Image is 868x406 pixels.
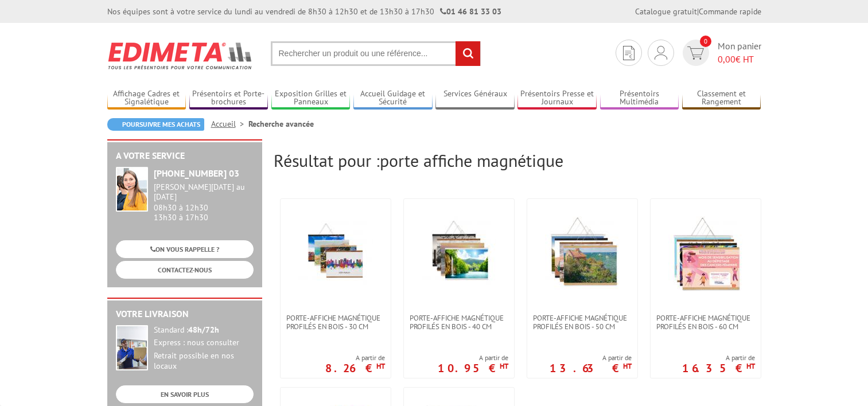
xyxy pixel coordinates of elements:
[116,309,254,319] h2: Votre livraison
[527,314,637,331] a: PORTE-AFFICHE MAGNÉTIQUE PROFILÉS EN BOIS - 50 cm
[154,182,254,202] div: [PERSON_NAME][DATE] au [DATE]
[353,89,433,108] a: Accueil Guidage et Sécurité
[438,365,508,372] p: 10.95 €
[107,118,204,131] a: Poursuivre mes achats
[107,89,186,108] a: Affichage Cadres et Signalétique
[682,353,755,362] span: A partir de
[271,41,481,66] input: Rechercher un produit ou une référence...
[623,46,635,60] img: devis rapide
[154,338,254,348] div: Express : nous consulter
[668,216,743,291] img: PORTE-AFFICHE MAGNÉTIQUE PROFILÉS EN BOIS - 60 cm
[281,314,391,331] a: PORTE-AFFICHE MAGNÉTIQUE PROFILÉS EN BOIS - 30 cm
[718,53,735,65] span: 0,00
[682,89,761,108] a: Classement et Rangement
[655,46,667,60] img: devis rapide
[517,89,597,108] a: Présentoirs Presse et Journaux
[718,53,761,66] span: € HT
[533,314,632,331] span: PORTE-AFFICHE MAGNÉTIQUE PROFILÉS EN BOIS - 50 cm
[656,314,755,331] span: PORTE-AFFICHE MAGNÉTIQUE PROFILÉS EN BOIS - 60 cm
[699,6,761,17] a: Commande rapide
[651,314,761,331] a: PORTE-AFFICHE MAGNÉTIQUE PROFILÉS EN BOIS - 60 cm
[545,216,620,291] img: PORTE-AFFICHE MAGNÉTIQUE PROFILÉS EN BOIS - 50 cm
[376,361,385,371] sup: HT
[116,240,254,258] a: ON VOUS RAPPELLE ?
[746,361,755,371] sup: HT
[456,41,480,66] input: rechercher
[189,89,268,108] a: Présentoirs et Porte-brochures
[623,361,632,371] sup: HT
[635,6,697,17] a: Catalogue gratuit
[440,6,501,17] strong: 01 46 81 33 03
[325,365,385,372] p: 8.26 €
[550,353,632,362] span: A partir de
[116,385,254,403] a: EN SAVOIR PLUS
[154,351,254,372] div: Retrait possible en nos locaux
[438,353,508,362] span: A partir de
[500,361,508,371] sup: HT
[687,46,704,60] img: devis rapide
[286,314,385,331] span: PORTE-AFFICHE MAGNÉTIQUE PROFILÉS EN BOIS - 30 cm
[635,6,761,17] div: |
[107,34,254,77] img: Edimeta
[116,151,254,161] h2: A votre service
[410,314,508,331] span: PORTE-AFFICHE MAGNÉTIQUE PROFILÉS EN BOIS - 40 cm
[248,118,314,130] li: Recherche avancée
[404,314,514,331] a: PORTE-AFFICHE MAGNÉTIQUE PROFILÉS EN BOIS - 40 cm
[154,167,239,179] strong: [PHONE_NUMBER] 03
[107,6,501,17] div: Nos équipes sont à votre service du lundi au vendredi de 8h30 à 12h30 et de 13h30 à 17h30
[325,353,385,362] span: A partir de
[271,89,351,108] a: Exposition Grilles et Panneaux
[380,149,563,171] span: porte affiche magnétique
[700,36,711,47] span: 0
[600,89,679,108] a: Présentoirs Multimédia
[680,40,761,66] a: devis rapide 0 Mon panier 0,00€ HT
[116,261,254,279] a: CONTACTEZ-NOUS
[154,325,254,335] div: Standard :
[550,365,632,372] p: 13.63 €
[274,151,761,170] h2: Résultat pour :
[188,325,219,335] strong: 48h/72h
[435,89,515,108] a: Services Généraux
[422,216,496,291] img: PORTE-AFFICHE MAGNÉTIQUE PROFILÉS EN BOIS - 40 cm
[298,216,373,291] img: PORTE-AFFICHE MAGNÉTIQUE PROFILÉS EN BOIS - 30 cm
[154,182,254,222] div: 08h30 à 12h30 13h30 à 17h30
[116,167,148,212] img: widget-service.jpg
[682,365,755,372] p: 16.35 €
[116,325,148,370] img: widget-livraison.jpg
[718,40,761,66] span: Mon panier
[211,119,248,129] a: Accueil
